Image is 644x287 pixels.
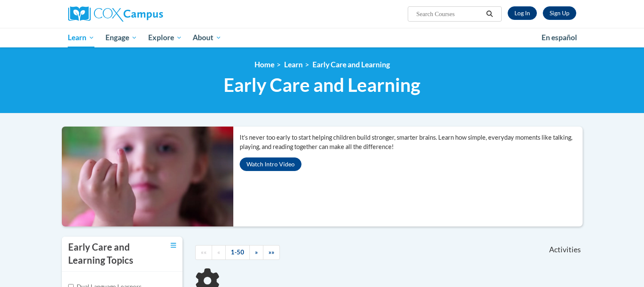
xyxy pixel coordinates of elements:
[68,6,163,22] img: Cox Campus
[249,245,263,260] a: Next
[143,28,188,47] a: Explore
[193,33,221,43] span: About
[224,74,420,96] span: Early Care and Learning
[68,6,229,22] a: Cox Campus
[212,245,226,260] a: Previous
[105,33,137,43] span: Engage
[284,60,303,69] a: Learn
[195,245,212,260] a: Begining
[508,6,537,20] a: Log In
[148,33,182,43] span: Explore
[201,248,207,256] span: ««
[268,248,274,256] span: »»
[415,9,483,19] input: Search Courses
[171,241,176,250] a: Toggle collapse
[255,248,258,256] span: »
[542,33,577,42] span: En español
[225,245,250,260] a: 1-50
[68,33,94,43] span: Learn
[217,248,220,256] span: «
[483,9,496,19] button: Search
[312,60,390,69] a: Early Care and Learning
[549,245,581,254] span: Activities
[100,28,143,47] a: Engage
[55,28,589,47] div: Main menu
[254,60,274,69] a: Home
[263,245,280,260] a: End
[543,6,576,20] a: Register
[240,133,583,152] p: It’s never too early to start helping children build stronger, smarter brains. Learn how simple, ...
[536,29,583,47] a: En español
[240,157,301,171] button: Watch Intro Video
[63,28,100,47] a: Learn
[187,28,227,47] a: About
[68,241,149,267] h3: Early Care and Learning Topics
